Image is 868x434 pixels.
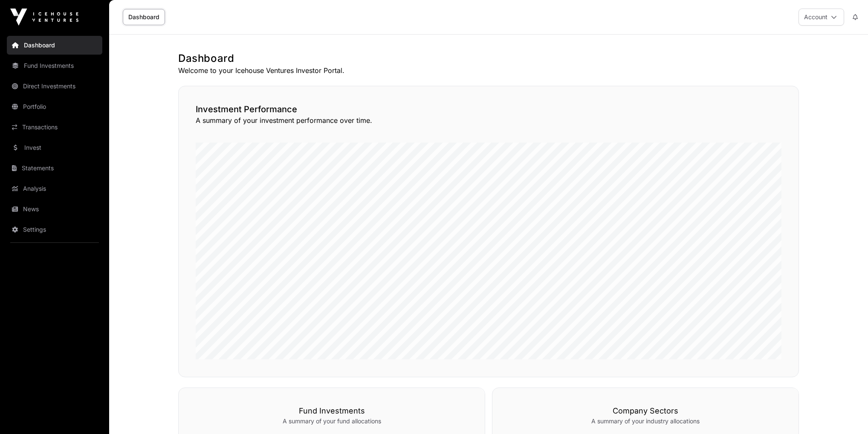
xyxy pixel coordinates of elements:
p: A summary of your industry allocations [509,417,781,425]
a: News [7,200,102,218]
h3: Fund Investments [196,405,468,417]
a: Invest [7,138,102,157]
p: A summary of your fund allocations [196,417,468,425]
a: Statements [7,159,102,178]
a: Analysis [7,179,102,198]
h2: Investment Performance [196,103,781,115]
a: Transactions [7,118,102,137]
a: Dashboard [7,36,102,55]
a: Portfolio [7,97,102,116]
p: Welcome to your Icehouse Ventures Investor Portal. [178,65,799,76]
button: Account [799,9,844,26]
h1: Dashboard [178,52,799,65]
a: Direct Investments [7,77,102,96]
iframe: Chat Widget [825,393,868,434]
a: Settings [7,220,102,239]
a: Dashboard [123,9,165,25]
a: Fund Investments [7,56,102,75]
p: A summary of your investment performance over time. [196,115,781,125]
h3: Company Sectors [509,405,781,417]
img: Icehouse Ventures Logo [10,9,78,26]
